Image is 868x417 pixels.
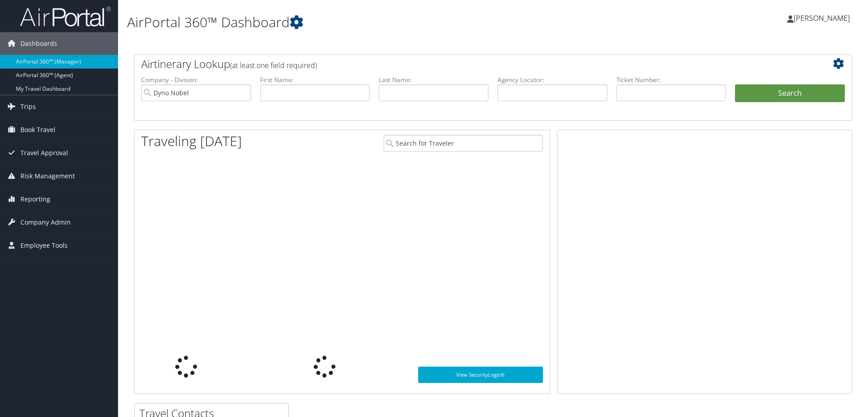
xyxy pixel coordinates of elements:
label: First Name: [260,75,370,84]
img: airportal-logo.png [20,6,111,27]
h2: Airtinerary Lookup [141,56,785,72]
span: Reporting [20,188,50,211]
button: Search [735,84,845,103]
a: [PERSON_NAME] [787,5,859,32]
span: Travel Approval [20,142,68,164]
span: Company Admin [20,211,71,234]
span: Book Travel [20,118,55,141]
label: Agency Locator: [498,75,607,84]
label: Ticket Number: [616,75,726,84]
span: [PERSON_NAME] [794,13,850,23]
label: Company - Division: [141,75,251,84]
span: Trips [20,95,36,118]
span: Risk Management [20,165,75,187]
a: View SecurityLogic® [418,367,543,383]
label: Last Name: [379,75,488,84]
span: (at least one field required) [230,60,317,70]
span: Employee Tools [20,234,68,257]
h1: Traveling [DATE] [141,132,242,151]
span: Dashboards [20,32,57,55]
h1: AirPortal 360™ Dashboard [127,13,615,32]
input: Search for Traveler [384,135,543,152]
